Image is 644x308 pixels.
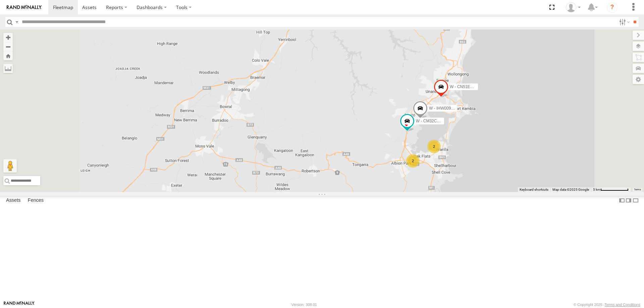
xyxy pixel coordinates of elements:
[24,196,47,205] label: Fences
[291,303,317,307] div: Version: 308.01
[633,75,644,84] label: Map Settings
[593,188,600,191] span: 5 km
[591,187,631,192] button: Map Scale: 5 km per 80 pixels
[625,196,632,205] label: Dock Summary Table to the Right
[450,84,509,89] span: W - CN51ES - [PERSON_NAME]
[632,196,639,205] label: Hide Summary Table
[574,303,640,307] div: © Copyright 2025 -
[7,5,42,10] img: rand-logo.svg
[607,2,618,13] i: ?
[605,303,640,307] a: Terms and Conditions
[3,159,17,173] button: Drag Pegman onto the map to open Street View
[4,301,35,308] a: Visit our Website
[3,196,24,205] label: Assets
[3,51,13,60] button: Zoom Home
[520,187,548,192] button: Keyboard shortcuts
[3,33,13,42] button: Zoom in
[14,17,19,27] label: Search Query
[429,106,488,111] span: W - IHW009 - [PERSON_NAME]
[616,17,631,27] label: Search Filter Options
[416,119,476,123] span: W - CM32CA - [PERSON_NAME]
[427,140,441,153] div: 2
[406,154,420,168] div: 2
[619,196,625,205] label: Dock Summary Table to the Left
[552,188,589,191] span: Map data ©2025 Google
[563,2,583,12] div: Tye Clark
[3,42,13,51] button: Zoom out
[634,188,641,191] a: Terms (opens in new tab)
[3,64,13,73] label: Measure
